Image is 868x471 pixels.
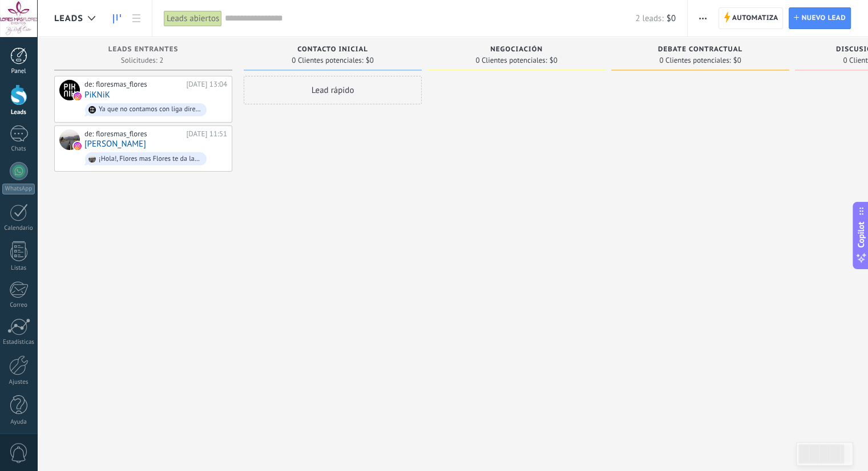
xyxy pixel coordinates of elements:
a: Leads [107,7,127,30]
div: Lead rápido [244,76,422,104]
div: de: floresmas_flores [84,80,182,89]
div: Ayuda [2,419,35,426]
span: Leads [54,13,83,24]
div: Panel [2,68,35,75]
span: Negociación [490,46,543,54]
a: [PERSON_NAME] [84,139,146,149]
span: Solicitudes: 2 [121,57,163,64]
a: Automatiza [718,7,784,29]
span: $0 [667,13,676,24]
div: de: floresmas_flores [84,129,182,139]
div: Ya que no contamos con liga directa! [99,105,201,113]
span: Copilot [855,222,867,248]
a: PiKNiK [84,90,110,100]
span: Automatiza [732,8,778,29]
span: Nuevo lead [801,8,846,29]
span: Debate contractual [658,46,742,54]
div: Penelope Viva [59,129,80,150]
div: Contacto inicial [249,46,416,55]
a: Nuevo lead [789,7,851,29]
img: instagram.svg [74,92,82,100]
div: Calendario [2,225,35,232]
span: 0 Clientes potenciales: [475,57,547,64]
div: Leads Entrantes [60,46,227,55]
span: 0 Clientes potenciales: [659,57,730,64]
div: Ajustes [2,379,35,386]
div: ¡Hola!, Flores mas Flores te da la bienvenida; estamos a tus órdenes para la organización complet... [99,155,201,163]
span: 2 leads: [635,13,663,24]
div: Estadísticas [2,339,35,346]
div: PiKNiK [59,80,80,100]
a: Lista [127,7,146,30]
span: $0 [733,57,741,64]
button: Más [695,7,711,29]
span: $0 [550,57,558,64]
div: Correo [2,302,35,309]
div: Listas [2,265,35,272]
span: 0 Clientes potenciales: [292,57,363,64]
img: instagram.svg [74,142,82,150]
div: Leads abiertos [164,10,222,27]
div: Leads [2,109,35,116]
span: Contacto inicial [297,46,368,54]
div: [DATE] 13:04 [186,80,227,89]
div: WhatsApp [2,184,35,194]
div: Chats [2,145,35,153]
div: Debate contractual [617,46,784,55]
div: [DATE] 11:51 [186,129,227,139]
span: $0 [366,57,374,64]
div: Negociación [433,46,600,55]
span: Leads Entrantes [108,46,179,54]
